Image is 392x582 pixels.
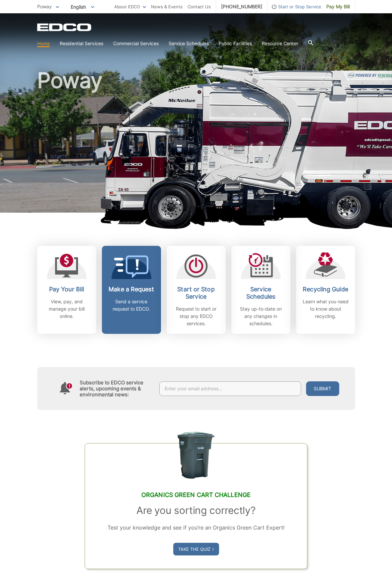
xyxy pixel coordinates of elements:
a: Residential Services [60,40,103,47]
a: Commercial Services [113,40,159,47]
h1: Poway [37,70,355,216]
input: Enter your email address... [159,381,301,396]
a: News & Events [151,3,183,10]
iframe: To enrich screen reader interactions, please activate Accessibility in Grammarly extension settings [354,550,387,582]
span: Pay My Bill [326,3,350,10]
h2: Make a Request [107,286,156,293]
h4: Subscribe to EDCO service alerts, upcoming events & environmental news: [80,380,153,398]
h2: Start or Stop Service [172,286,221,300]
a: About EDCO [114,3,146,10]
h3: Are you sorting correctly? [98,504,294,516]
a: Service Schedules Stay up-to-date on any changes in schedules. [231,246,290,334]
h2: Organics Green Cart Challenge [98,491,294,499]
p: Request to start or stop any EDCO services. [172,305,221,327]
button: Submit [306,381,339,396]
h2: Service Schedules [236,286,285,300]
p: Learn what you need to know about recycling. [301,298,350,320]
a: Service Schedules [169,40,209,47]
span: Poway [37,4,52,9]
p: Test your knowledge and see if you’re an Organics Green Cart Expert! [98,523,294,532]
h2: Recycling Guide [301,286,350,293]
a: Recycling Guide Learn what you need to know about recycling. [296,246,355,334]
p: Stay up-to-date on any changes in schedules. [236,305,285,327]
h2: Pay Your Bill [42,286,91,293]
a: Pay Your Bill View, pay, and manage your bill online. [37,246,96,334]
a: Take the Quiz [173,543,219,555]
a: Home [37,40,50,47]
a: Resource Center [262,40,298,47]
a: Contact Us [188,3,211,10]
p: View, pay, and manage your bill online. [42,298,91,320]
a: Public Facilities [219,40,252,47]
span: English [66,1,99,12]
a: Make a Request Send a service request to EDCO. [102,246,161,334]
a: EDCD logo. Return to the homepage. [37,23,92,31]
p: Send a service request to EDCO. [107,298,156,313]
